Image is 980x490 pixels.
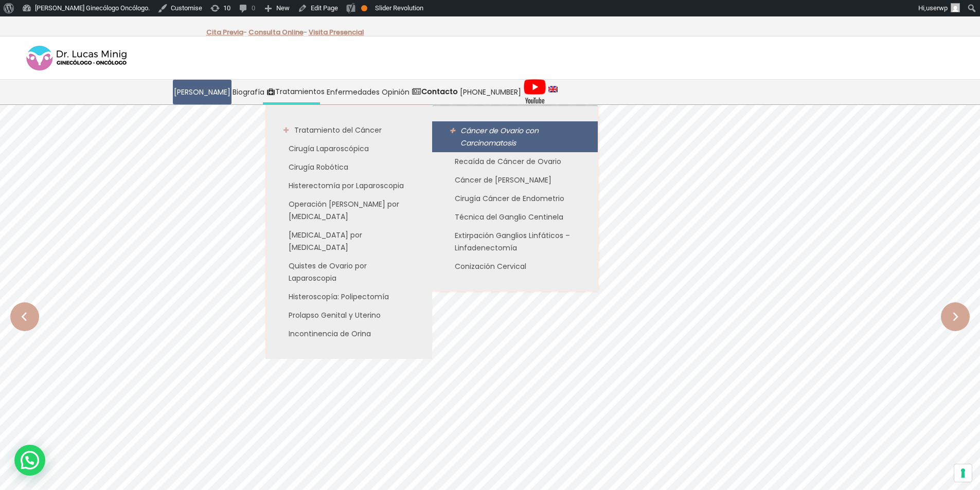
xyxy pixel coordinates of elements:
span: Cáncer de [PERSON_NAME] [455,175,551,185]
a: Prolapso Genital y Uterino [266,306,432,324]
a: Tratamiento del Cáncer [266,121,432,139]
a: Cáncer de [PERSON_NAME] [432,171,598,189]
a: Cirugía Robótica [266,158,432,176]
a: Opinión [381,80,411,104]
span: Tratamiento del Cáncer [294,125,382,135]
span: Cirugía Laparoscópica [289,143,369,154]
span: Biografía [233,86,264,98]
a: Tratamientos [265,80,326,104]
span: Histerectomía por Laparoscopia [289,180,404,191]
img: language english [548,86,558,93]
span: Enfermedades [327,86,380,98]
span: Opinión [382,86,409,98]
a: Recaída de Cáncer de Ovario [432,152,598,171]
a: Conización Cervical [432,257,598,276]
strong: Contacto [421,86,458,97]
a: [PHONE_NUMBER] [459,80,522,104]
a: language english [547,80,559,104]
a: Operación [PERSON_NAME] por [MEDICAL_DATA] [266,195,432,226]
span: Cirugía Cáncer de Endometrio [455,193,564,204]
a: Técnica del Ganglio Centinela [432,208,598,226]
span: [PERSON_NAME] [174,86,230,98]
a: Histeroscopía: Polipectomía [266,287,432,306]
span: Tratamientos [275,86,325,98]
span: Prolapso Genital y Uterino [289,310,381,320]
span: Incontinencia de Orina [289,329,371,339]
span: Cirugía Robótica [289,162,348,172]
button: Sus preferencias de consentimiento para tecnologías de seguimiento [954,464,972,482]
a: Visita Presencial [309,27,364,37]
a: Biografía [231,80,265,104]
a: Enfermedades [326,80,381,104]
p: - [248,26,307,39]
a: [MEDICAL_DATA] por [MEDICAL_DATA] [266,226,432,257]
a: Cita Previa [206,27,243,37]
span: Extirpación Ganglios Linfáticos – Linfadenectomía [455,230,570,253]
a: Incontinencia de Orina [266,324,432,343]
a: Extirpación Ganglios Linfáticos – Linfadenectomía [432,226,598,257]
a: [PERSON_NAME] [173,80,231,104]
span: Slider Revolution [375,4,423,12]
div: OK [361,5,367,11]
a: Cáncer de Ovario con Carcinomatosis [432,121,598,152]
a: Histerectomía por Laparoscopia [266,176,432,195]
p: - [206,26,247,39]
a: Consulta Online [248,27,304,37]
a: Videos Youtube Ginecología [522,80,547,104]
a: Quistes de Ovario por Laparoscopia [266,257,432,287]
span: Recaída de Cáncer de Ovario [455,156,561,167]
a: Cirugía Laparoscópica [266,139,432,158]
span: Conización Cervical [455,261,526,271]
span: Histeroscopía: Polipectomía [289,292,389,302]
span: Técnica del Ganglio Centinela [455,212,563,222]
a: Contacto [411,80,459,104]
span: Quistes de Ovario por Laparoscopia [289,261,367,283]
span: userwp [926,4,948,12]
span: Cáncer de Ovario con Carcinomatosis [460,125,539,148]
a: Cirugía Cáncer de Endometrio [432,189,598,208]
img: Videos Youtube Ginecología [523,79,546,105]
span: Operación [PERSON_NAME] por [MEDICAL_DATA] [289,199,399,222]
span: [PHONE_NUMBER] [460,86,521,98]
span: [MEDICAL_DATA] por [MEDICAL_DATA] [289,230,362,252]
